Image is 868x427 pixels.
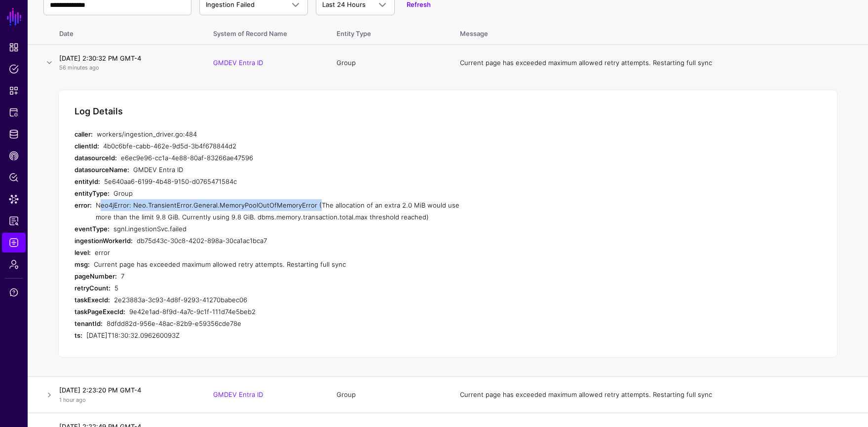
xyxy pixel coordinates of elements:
p: 1 hour ago [59,396,193,404]
a: GMDEV Entra ID [213,391,263,398]
strong: entityType: [75,189,110,197]
strong: taskExecId: [75,296,110,304]
span: Policy Lens [9,173,19,182]
span: Identity Data Fabric [9,129,19,139]
a: Identity Data Fabric [2,124,26,144]
a: Reports [2,211,26,231]
div: 5e640aa6-6199-4b48-9150-d0765471584c [104,176,469,187]
strong: pageNumber: [75,272,117,280]
h4: [DATE] 2:30:32 PM GMT-4 [59,54,193,63]
div: 9e42e1ad-8f9d-4a7c-9c1f-111d74e5beb2 [129,306,469,318]
strong: clientId: [75,142,99,150]
div: Neo4jError: Neo.TransientError.General.MemoryPoolOutOfMemoryError (The allocation of an extra 2.0... [96,199,469,223]
strong: caller: [75,130,93,138]
strong: eventType: [75,225,110,233]
div: GMDEV Entra ID [133,164,469,176]
div: 8dfdd82d-956e-48ac-82b9-e59356cde78e [107,318,469,329]
a: Data Lens [2,189,26,209]
a: Policy Lens [2,168,26,187]
strong: datasourceName: [75,166,129,174]
td: Group [327,377,450,413]
strong: tenantId: [75,320,103,327]
a: GMDEV Entra ID [213,59,263,67]
th: System of Record Name [203,19,327,45]
a: Admin [2,254,26,274]
span: Protected Systems [9,107,19,117]
strong: level: [75,249,91,256]
span: CAEP Hub [9,151,19,161]
a: Snippets [2,81,26,101]
a: SGNL [6,6,23,28]
span: Dashboard [9,42,19,52]
div: db75d43c-30c8-4202-898a-30ca1ac1bca7 [137,235,469,247]
strong: taskPageExecId: [75,308,125,316]
span: Ingestion Failed [206,0,255,8]
span: Logs [9,238,19,248]
span: Policies [9,64,19,74]
div: sgnl.ingestionSvc.failed [113,223,469,235]
p: 56 minutes ago [59,64,193,72]
strong: ingestionWorkerId: [75,237,133,245]
div: 4b0c6bfe-cabb-462e-9d5d-3b4f678844d2 [103,140,469,152]
th: Message [450,19,868,45]
span: Last 24 Hours [322,0,366,8]
a: Refresh [407,0,431,8]
strong: retryCount: [75,284,111,292]
td: Current page has exceeded maximum allowed retry attempts. Restarting full sync [450,377,868,413]
strong: error: [75,201,92,209]
a: Protected Systems [2,103,26,122]
div: 2e23883a-3c93-4d8f-9293-41270babec06 [114,294,469,306]
div: Current page has exceeded maximum allowed retry attempts. Restarting full sync [94,258,469,270]
a: Policies [2,59,26,79]
div: Group [113,187,469,199]
span: Data Lens [9,194,19,204]
h5: Log Details [75,106,123,117]
strong: datasourceId: [75,154,117,162]
span: Snippets [9,86,19,96]
a: Logs [2,233,26,252]
div: 7 [121,270,469,282]
td: Current page has exceeded maximum allowed retry attempts. Restarting full sync [450,45,868,81]
h4: [DATE] 2:23:20 PM GMT-4 [59,386,193,394]
strong: entityId: [75,178,100,185]
th: Entity Type [327,19,450,45]
span: Admin [9,259,19,269]
strong: msg: [75,260,90,268]
strong: ts: [75,331,82,339]
a: Dashboard [2,37,26,57]
div: e6ec9e96-cc1a-4e88-80af-83266ae47596 [121,152,469,164]
td: Group [327,45,450,81]
div: workers/ingestion_driver.go:484 [97,128,469,140]
div: 5 [114,282,469,294]
div: [DATE]T18:30:32.096260093Z [86,329,469,341]
a: CAEP Hub [2,146,26,166]
div: error [95,247,469,258]
span: Reports [9,216,19,226]
span: Support [9,287,19,297]
th: Date [55,19,203,45]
